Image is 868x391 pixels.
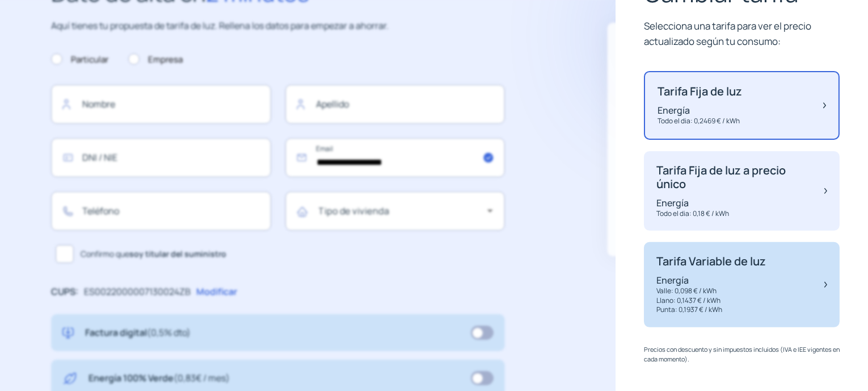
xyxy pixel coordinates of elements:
[658,104,742,117] p: Energía
[656,164,813,191] p: Tarifa Fija de luz a precio único
[656,197,813,209] p: Energía
[658,117,742,126] p: Todo el dia: 0,2469 € / kWh
[51,53,108,66] label: Particular
[658,85,742,98] p: Tarifa Fija de luz
[62,371,77,386] img: energy-green.svg
[128,53,183,66] label: Empresa
[51,19,505,34] p: Aquí tienes tu propuesta de tarifa de luz. Rellena los datos para empezar a ahorrar.
[51,285,78,300] p: CUPS:
[85,326,191,340] p: Factura digital
[656,255,766,268] p: Tarifa Variable de luz
[319,205,390,217] mat-label: Tipo de vivienda
[656,286,766,296] p: Valle: 0,098 € / kWh
[644,18,840,49] p: Selecciona una tarifa para ver el precio actualizado según tu consumo:
[644,344,840,364] p: Precios con descuento y sin impuestos incluidos (IVA e IEE vigentes en cada momento).
[174,372,230,384] span: (0,83€ / mes)
[656,296,766,306] p: Llano: 0,1437 € / kWh
[196,285,237,300] p: Modificar
[656,305,766,315] p: Punta: 0,1937 € / kWh
[84,285,191,300] p: ES0022000007130024ZB
[656,209,813,219] p: Todo el dia: 0,18 € / kWh
[129,248,226,259] b: soy titular del suministro
[147,326,191,339] span: (0,5% dto)
[81,248,226,260] span: Confirmo que
[62,326,74,340] img: digital-invoice.svg
[656,274,766,286] p: Energía
[89,371,230,386] p: Energía 100% Verde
